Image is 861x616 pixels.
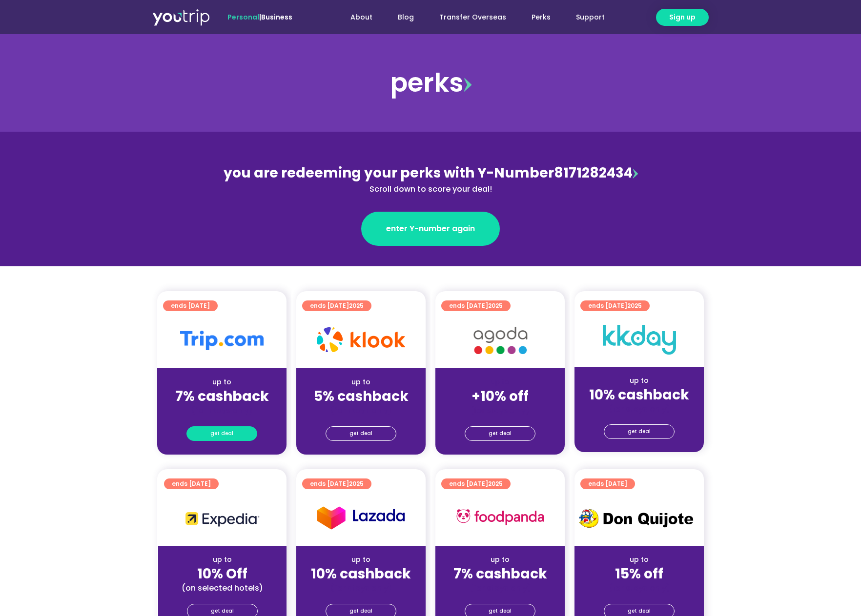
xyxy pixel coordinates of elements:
a: get deal [186,426,257,441]
span: 2025 [627,301,642,310]
strong: 10% Off [197,564,247,583]
a: Perks [519,8,563,26]
span: | [227,12,292,22]
a: Blog [385,8,427,26]
div: up to [582,555,696,565]
a: get deal [465,426,535,441]
span: you are redeeming your perks with Y-Number [224,163,554,182]
a: ends [DATE]2025 [302,478,371,489]
span: ends [DATE] [310,478,364,489]
span: get deal [349,427,372,440]
div: (for stays only) [304,405,418,416]
a: Transfer Overseas [427,8,519,26]
span: ends [DATE] [449,300,503,311]
span: ends [DATE] [310,300,364,311]
div: 8171282434 [219,163,642,195]
a: get deal [604,424,675,439]
strong: 7% cashback [453,564,547,583]
span: ends [DATE] [588,478,627,489]
div: (for stays only) [165,405,279,416]
strong: 7% cashback [175,387,269,406]
a: ends [DATE] [163,300,218,311]
a: ends [DATE]2025 [580,300,650,311]
span: 2025 [488,301,503,310]
div: up to [582,376,696,386]
div: (for stays only) [443,583,557,593]
div: up to [165,377,279,387]
a: Business [261,12,292,22]
div: up to [304,555,418,565]
span: get deal [628,425,651,438]
a: ends [DATE] [580,478,635,489]
a: ends [DATE]2025 [302,300,371,311]
div: (for stays only) [304,583,418,593]
nav: Menu [319,8,617,26]
strong: +10% off [471,387,529,406]
span: Personal [227,12,259,22]
span: get deal [489,427,512,440]
div: Scroll down to score your deal! [219,183,642,195]
div: up to [166,555,279,565]
a: ends [DATE]2025 [441,300,511,311]
span: ends [DATE] [588,300,642,311]
span: enter Y-number again [386,223,475,235]
div: (for stays only) [443,405,557,416]
span: ends [DATE] [172,478,211,489]
strong: 15% off [615,564,663,583]
div: (on selected hotels) [166,583,279,593]
a: Sign up [656,9,709,26]
div: (for stays only) [582,404,696,414]
strong: 10% cashback [589,385,689,404]
span: 2025 [349,301,364,310]
div: up to [443,555,557,565]
a: ends [DATE] [164,478,219,489]
div: up to [304,377,418,387]
a: Support [563,8,617,26]
span: up to [491,377,509,387]
strong: 5% cashback [314,387,409,406]
a: get deal [326,426,396,441]
a: enter Y-number again [361,212,500,246]
a: About [338,8,385,26]
span: Sign up [669,12,696,22]
span: ends [DATE] [171,300,210,311]
a: ends [DATE]2025 [441,478,511,489]
strong: 10% cashback [311,564,411,583]
span: 2025 [349,479,364,488]
span: ends [DATE] [449,478,503,489]
div: (for stays only) [582,583,696,593]
span: 2025 [488,479,503,488]
span: get deal [210,427,233,440]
